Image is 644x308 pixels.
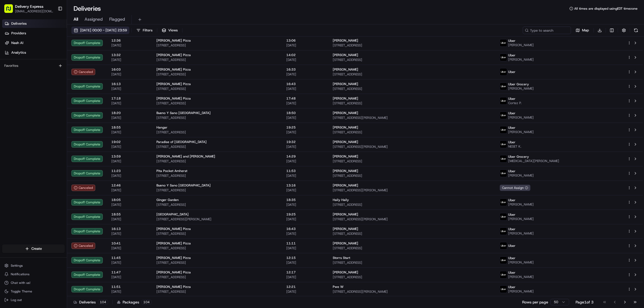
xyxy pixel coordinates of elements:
[286,53,324,57] span: 14:02
[508,260,534,265] span: [PERSON_NAME]
[508,115,534,120] span: [PERSON_NAME]
[286,217,324,221] span: [DATE]
[111,203,148,207] span: [DATE]
[11,41,23,45] span: Nash AI
[508,198,515,202] span: Uber
[333,145,491,149] span: [STREET_ADDRESS][PERSON_NAME]
[51,120,86,125] span: API Documentation
[111,159,148,163] span: [DATE]
[508,256,515,260] span: Uber
[508,57,534,62] span: [PERSON_NAME]
[80,28,127,33] span: [DATE] 00:00 - [DATE] 23:59
[2,288,65,295] button: Toggle Theme
[333,82,358,86] span: [PERSON_NAME]
[111,145,148,149] span: [DATE]
[91,53,98,59] button: Start new chat
[17,83,57,87] span: Wisdom [PERSON_NAME]
[45,120,50,125] div: 💻
[156,38,191,43] span: [PERSON_NAME] Pizza
[43,118,88,127] a: 💻API Documentation
[111,270,148,274] span: 11:47
[109,16,125,23] span: Flagged
[508,217,534,221] span: [PERSON_NAME]
[156,246,278,250] span: [STREET_ADDRESS]
[61,98,72,102] span: [DATE]
[111,96,148,101] span: 17:18
[14,35,89,40] input: Clear
[111,58,148,62] span: [DATE]
[508,275,534,279] span: [PERSON_NAME]
[500,199,507,206] img: uber-new-logo.jpeg
[333,58,491,62] span: [STREET_ADDRESS]
[333,261,491,265] span: [STREET_ADDRESS]
[576,299,594,305] div: Page 1 of 3
[5,120,10,125] div: 📗
[156,145,278,149] span: [STREET_ADDRESS]
[286,241,324,245] span: 11:11
[508,212,515,217] span: Uber
[38,133,65,137] a: Powered byPylon
[156,198,179,202] span: Ginger Garden
[2,39,67,47] a: Nash AI
[508,140,515,144] span: Uber
[500,97,507,104] img: uber-new-logo.jpeg
[5,51,15,61] img: 1736555255976-a54dd68f-1ca7-489b-9aae-adbdc363a1c4
[500,39,507,46] img: uber-new-logo.jpeg
[333,169,358,173] span: [PERSON_NAME]
[24,51,88,57] div: Start new chat
[11,83,15,88] img: 1736555255976-a54dd68f-1ca7-489b-9aae-adbdc363a1c4
[500,242,507,249] img: uber-new-logo.jpeg
[156,82,191,86] span: [PERSON_NAME] Pizza
[11,31,26,36] span: Providers
[2,296,65,304] button: Log out
[111,53,148,57] span: 13:32
[111,289,148,294] span: [DATE]
[111,241,148,245] span: 10:41
[508,159,559,163] span: [MEDICAL_DATA][PERSON_NAME]
[500,54,507,61] img: uber-new-logo.jpeg
[156,96,191,101] span: [PERSON_NAME] Pizza
[156,212,189,217] span: [GEOGRAPHIC_DATA]
[286,183,324,188] span: 13:16
[286,159,324,163] span: [DATE]
[286,72,324,76] span: [DATE]
[286,111,324,115] span: 18:50
[508,202,534,207] span: [PERSON_NAME]
[286,246,324,250] span: [DATE]
[333,140,358,144] span: [PERSON_NAME]
[111,82,148,86] span: 16:13
[156,53,191,57] span: [PERSON_NAME] Pizza
[286,203,324,207] span: [DATE]
[333,87,491,91] span: [STREET_ADDRESS]
[156,261,278,265] span: [STREET_ADDRESS]
[143,28,152,33] span: Filters
[508,231,534,236] span: [PERSON_NAME]
[111,174,148,178] span: [DATE]
[508,173,534,178] span: [PERSON_NAME]
[111,232,148,236] span: [DATE]
[111,285,148,289] span: 11:51
[156,217,278,221] span: [STREET_ADDRESS][PERSON_NAME]
[333,212,358,217] span: [PERSON_NAME]
[508,155,529,159] span: Uber Grocery
[508,270,515,275] span: Uber
[573,27,591,34] button: Map
[61,83,72,87] span: [DATE]
[11,50,26,55] span: Analytics
[83,69,98,75] button: See all
[500,185,530,191] div: Cannot Assign
[156,183,211,188] span: Bueno Y Sano [GEOGRAPHIC_DATA]
[286,140,324,144] span: 19:32
[286,174,324,178] span: [DATE]
[156,203,278,207] span: [STREET_ADDRESS]
[111,87,148,91] span: [DATE]
[286,125,324,130] span: 19:25
[286,43,324,47] span: [DATE]
[71,69,95,75] button: Canceled
[156,159,278,163] span: [STREET_ADDRESS]
[2,2,56,15] button: Delivery Express[EMAIL_ADDRESS][DOMAIN_NAME]
[286,116,324,120] span: [DATE]
[17,98,57,102] span: Wisdom [PERSON_NAME]
[286,154,324,159] span: 14:29
[500,170,507,177] img: uber-new-logo.jpeg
